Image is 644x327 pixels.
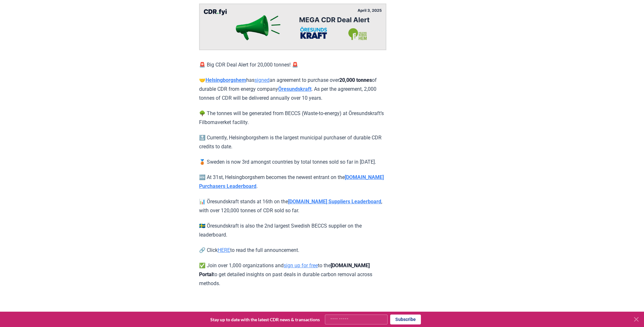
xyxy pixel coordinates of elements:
[278,86,311,92] a: Öresundskraft
[199,197,386,215] p: 📊 Öresundskraft stands at 16th on the , with over 120,000 tonnes of CDR sold so far.
[199,173,386,191] p: 🆕 At 31st, Helsingborgshem becomes the newest entrant on the .
[288,199,381,205] a: [DOMAIN_NAME] Suppliers Leaderboard
[199,158,386,167] p: 🥉 Sweden is now 3rd amongst countries by total tonnes sold so far in [DATE].
[205,77,246,83] a: Helsingborgshem
[199,222,386,239] p: 🇸🇪 Öresundskraft is also the 2nd largest Swedish BECCS supplier on the leaderboard.
[218,247,230,253] a: HERE
[199,261,386,288] p: ✅ Join over 1,000 organizations and to the to get detailed insights on past deals in durable carb...
[284,262,318,269] a: sign up for free
[254,77,270,83] a: signed
[199,109,386,127] p: 🌳 The tonnes will be generated from BECCS (Waste-to-energy) at Öresundskraft’s Filbornaverket fac...
[339,77,372,83] strong: 20,000 tonnes
[199,76,386,103] p: 🤝 has an agreement to purchase over of durable CDR from energy company . As per the agreement, 2,...
[199,133,386,151] p: 🔝 Currently, Helsingborgshem is the largest municipal purchaser of durable CDR credits to date.
[199,4,386,50] img: blog post image
[199,60,386,69] p: 🚨 Big CDR Deal Alert for 20,000 tonnes! 🚨
[199,246,386,255] p: 🔗 Click to read the full announcement.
